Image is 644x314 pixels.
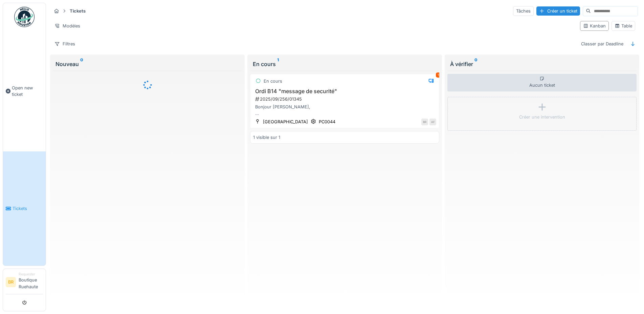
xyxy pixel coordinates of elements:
div: Kanban [583,23,606,29]
div: Requester [19,272,43,277]
a: Open new ticket [3,31,46,151]
div: Créer une intervention [519,114,565,120]
div: 1 [436,72,441,78]
sup: 0 [80,60,83,68]
div: BR [421,119,428,125]
div: Créer un ticket [536,6,580,16]
img: Badge_color-CXgf-gQk.svg [14,7,35,27]
div: 1 visible sur 1 [253,134,280,141]
sup: 1 [277,60,279,68]
li: BR [6,277,16,287]
div: Bonjour [PERSON_NAME], Le magasin est fermé [DATE], mais je tenais tout de même à vous signaler q... [253,104,436,117]
span: Tickets [13,205,43,212]
span: Open new ticket [12,85,43,98]
div: Nouveau [55,60,239,68]
div: PC0044 [319,119,335,125]
li: Boutique Ruehaute [19,272,43,293]
div: Filtres [51,39,78,49]
div: Tâches [513,6,534,16]
div: En cours [264,78,282,84]
div: 2025/09/256/01345 [254,96,436,102]
div: Classer par Deadline [578,39,626,49]
div: Table [615,23,632,29]
div: [GEOGRAPHIC_DATA] [263,119,308,125]
sup: 0 [474,60,478,68]
h3: Ordi B14 "message de securité" [253,88,436,95]
div: Modèles [51,21,83,31]
a: BR RequesterBoutique Ruehaute [6,272,43,294]
div: Aucun ticket [447,74,637,91]
strong: Tickets [67,8,88,14]
div: En cours [253,60,437,68]
a: Tickets [3,151,46,266]
div: À vérifier [450,60,634,68]
div: AF [429,119,436,125]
